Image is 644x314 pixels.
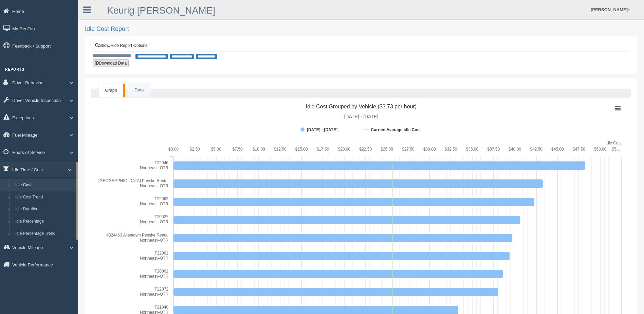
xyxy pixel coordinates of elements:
tspan: T22072 [154,287,168,292]
text: $50.00 [594,147,607,152]
text: $45.00 [551,147,564,152]
a: Show/Hide Report Options [93,42,149,49]
tspan: T22061 [154,251,168,256]
text: $5.00 [211,147,221,152]
tspan: #272239 [GEOGRAPHIC_DATA] Penske Rental [81,178,168,183]
a: Keurig [PERSON_NAME] [107,5,215,16]
tspan: Northeast–OTR [140,292,168,297]
text: $27.50 [402,147,415,152]
tspan: T22062 [154,196,168,201]
tspan: Northeast–OTR [140,274,168,279]
a: Idle Cost [12,179,76,191]
text: $30.00 [423,147,436,152]
a: Idle Cost Trend [12,191,76,204]
text: $2.50 [190,147,200,152]
tspan: #324463 Allentown Penske Rental [106,233,168,238]
tspan: Idle Cost [606,141,622,145]
h2: Idle Cost Report [85,26,637,33]
a: Idle Percentage Trend [12,228,76,240]
tspan: Current Average Idle Cost [371,127,421,132]
text: $40.00 [509,147,521,152]
tspan: [DATE] - [DATE] [307,127,337,132]
tspan: [DATE] - [DATE] [344,114,379,119]
text: $37.50 [487,147,500,152]
tspan: Northeast–OTR [140,165,168,170]
tspan: T20027 [154,214,168,219]
tspan: Idle Cost Grouped by Vehicle ($3.73 per hour) [306,104,417,109]
text: $32.50 [445,147,457,152]
text: $35.00 [466,147,479,152]
text: $15.00 [295,147,308,152]
text: $0.00 [168,147,179,152]
text: $20.00 [338,147,351,152]
a: Idle Percentage [12,215,76,228]
tspan: Northeast–OTR [140,238,168,243]
tspan: T20061 [154,269,168,274]
tspan: Northeast–OTR [140,184,168,188]
text: $17.50 [317,147,329,152]
button: Download Data [93,59,129,67]
tspan: Northeast–OTR [140,220,168,224]
tspan: T21040 [154,305,168,310]
tspan: Northeast–OTR [140,202,168,206]
tspan: $5… [612,147,621,152]
text: $25.00 [381,147,393,152]
a: Idle Duration [12,203,76,215]
text: $10.00 [253,147,265,152]
text: $12.50 [274,147,287,152]
text: $7.50 [233,147,243,152]
text: $42.50 [530,147,542,152]
a: Data [128,83,150,97]
tspan: Northeast–OTR [140,256,168,261]
text: $22.50 [359,147,372,152]
tspan: T22046 [154,160,168,165]
text: $47.50 [573,147,585,152]
a: Graph [99,84,123,97]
